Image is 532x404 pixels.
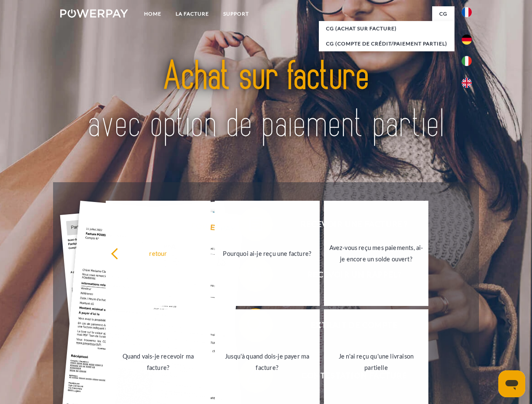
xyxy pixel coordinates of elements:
a: Home [137,6,168,21]
img: en [462,78,472,88]
img: it [462,56,472,66]
div: Avez-vous reçu mes paiements, ai-je encore un solde ouvert? [329,242,424,265]
a: Support [216,6,256,21]
div: Quand vais-je recevoir ma facture? [111,351,206,373]
a: CG (Compte de crédit/paiement partiel) [319,36,454,51]
a: CG (achat sur facture) [319,21,454,36]
a: Avez-vous reçu mes paiements, ai-je encore un solde ouvert? [324,201,429,306]
div: Je n'ai reçu qu'une livraison partielle [329,351,424,373]
iframe: Bouton de lancement de la fenêtre de messagerie [498,370,525,397]
div: Pourquoi ai-je reçu une facture? [220,247,315,259]
img: fr [462,7,472,17]
img: logo-powerpay-white.svg [60,9,128,18]
div: retour [111,247,206,259]
div: Jusqu'à quand dois-je payer ma facture? [220,351,315,373]
a: CG [432,6,454,21]
img: title-powerpay_fr.svg [80,40,452,161]
img: de [462,35,472,45]
a: LA FACTURE [168,6,216,21]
